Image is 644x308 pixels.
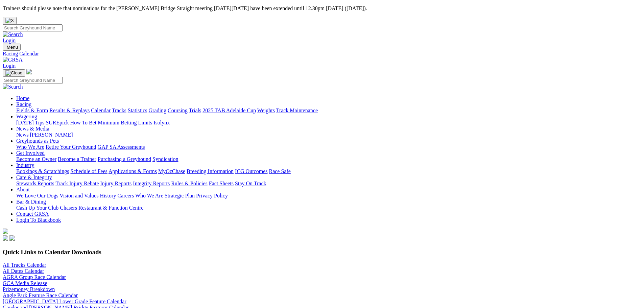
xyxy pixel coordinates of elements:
button: Toggle navigation [3,44,21,51]
div: Get Involved [16,156,641,162]
button: Toggle navigation [3,69,25,77]
a: Login [3,63,16,69]
img: X [5,18,14,23]
a: All Tracks Calendar [3,262,46,268]
a: Racing [16,101,31,107]
button: Close [3,17,17,24]
a: Stewards Reports [16,181,54,186]
a: Fields & Form [16,108,48,113]
a: About [16,187,30,192]
a: Home [16,95,29,101]
div: News & Media [16,132,641,138]
a: [GEOGRAPHIC_DATA] Lower Grade Feature Calendar [3,299,126,304]
a: Privacy Policy [196,193,228,198]
a: Login To Blackbook [16,217,61,223]
a: Become an Owner [16,156,56,162]
a: [PERSON_NAME] [30,132,73,138]
img: Close [5,70,22,76]
a: Trials [189,108,201,113]
a: Results & Replays [49,108,90,113]
a: Calendar [91,108,111,113]
a: Isolynx [153,120,170,125]
a: Statistics [128,108,147,113]
a: Race Safe [269,168,290,174]
a: Stay On Track [235,181,266,186]
a: Become a Trainer [58,156,96,162]
a: Bookings & Scratchings [16,168,69,174]
a: Track Injury Rebate [55,181,99,186]
a: Minimum Betting Limits [98,120,152,125]
p: Trainers should please note that nominations for the [PERSON_NAME] Bridge Straight meeting [DATE]... [3,5,641,11]
a: Integrity Reports [133,181,170,186]
a: Retire Your Greyhound [46,144,96,150]
a: Who We Are [135,193,163,198]
a: Get Involved [16,150,45,156]
img: Search [3,84,23,90]
a: History [100,193,116,198]
a: Injury Reports [100,181,132,186]
a: Tracks [112,108,126,113]
img: GRSA [3,57,23,63]
a: GAP SA Assessments [98,144,145,150]
a: Coursing [168,108,188,113]
a: Angle Park Feature Race Calendar [3,292,78,298]
a: Prizemoney Breakdown [3,286,55,292]
img: logo-grsa-white.png [26,69,32,74]
a: Contact GRSA [16,211,49,217]
a: AGRA Group Race Calendar [3,274,66,280]
div: Greyhounds as Pets [16,144,641,150]
a: Weights [257,108,275,113]
div: About [16,193,641,199]
a: We Love Our Dogs [16,193,58,198]
a: Racing Calendar [3,51,641,57]
a: [DATE] Tips [16,120,44,125]
a: GCA Media Release [3,280,47,286]
a: Who We Are [16,144,44,150]
a: Cash Up Your Club [16,205,58,211]
img: logo-grsa-white.png [3,229,8,234]
a: Chasers Restaurant & Function Centre [60,205,143,211]
input: Search [3,77,63,84]
a: Rules & Policies [171,181,208,186]
div: Industry [16,168,641,174]
a: News & Media [16,126,49,132]
a: Breeding Information [187,168,234,174]
a: SUREpick [46,120,69,125]
span: Menu [7,45,18,50]
a: Industry [16,162,34,168]
img: Search [3,31,23,38]
a: Wagering [16,114,37,119]
a: MyOzChase [158,168,185,174]
a: Care & Integrity [16,174,52,180]
h3: Quick Links to Calendar Downloads [3,248,641,256]
a: Fact Sheets [209,181,234,186]
div: Care & Integrity [16,181,641,187]
div: Racing [16,108,641,114]
a: Applications & Forms [109,168,157,174]
input: Search [3,24,63,31]
a: Grading [149,108,166,113]
a: Careers [117,193,134,198]
a: Track Maintenance [276,108,318,113]
a: 2025 TAB Adelaide Cup [202,108,256,113]
div: Wagering [16,120,641,126]
a: Vision and Values [59,193,98,198]
a: Schedule of Fees [70,168,107,174]
a: Syndication [152,156,178,162]
a: Strategic Plan [165,193,195,198]
a: News [16,132,28,138]
a: All Dates Calendar [3,268,44,274]
div: Bar & Dining [16,205,641,211]
img: facebook.svg [3,235,8,241]
img: twitter.svg [9,235,15,241]
a: Greyhounds as Pets [16,138,59,144]
a: ICG Outcomes [235,168,267,174]
a: Purchasing a Greyhound [98,156,151,162]
a: Bar & Dining [16,199,46,205]
a: Login [3,38,16,43]
a: How To Bet [70,120,97,125]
